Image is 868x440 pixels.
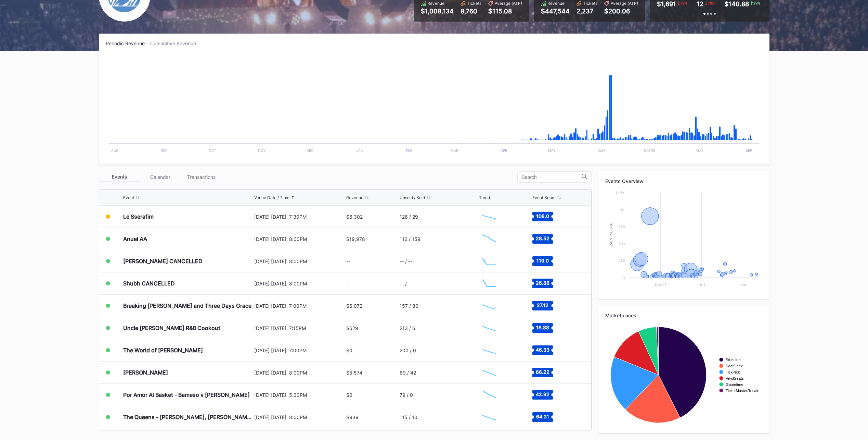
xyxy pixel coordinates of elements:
div: 116 / 159 [400,236,420,242]
div: -- / -- [400,281,412,286]
div: $1,691 [657,0,676,8]
svg: Chart title [479,342,500,359]
svg: Chart title [106,55,763,158]
input: Search [522,174,582,180]
svg: Chart title [479,319,500,337]
text: Oct [698,283,705,287]
div: Revenue [427,1,444,6]
text: 64.31 [536,414,549,419]
svg: Chart title [479,208,500,225]
div: [DATE] [DATE], 7:00PM [254,303,345,309]
text: TickPick [726,370,740,374]
svg: Chart title [479,230,500,247]
text: TicketMasterResale [726,389,759,393]
text: 26.88 [536,280,549,286]
text: 42.92 [536,391,549,397]
div: $200.06 [604,8,638,15]
text: [DATE] [655,283,666,287]
div: 79 % [707,0,715,6]
div: [DATE] [DATE], 7:30PM [254,214,345,220]
div: Unsold / Sold [400,195,425,200]
div: 8,760 [461,8,481,15]
text: 18.88 [536,325,549,330]
svg: Chart title [479,386,500,403]
div: $5,574 [346,370,362,376]
div: [PERSON_NAME] [123,369,168,376]
text: VividSeats [726,376,744,380]
text: Feb [406,148,413,152]
div: 12 [697,0,703,8]
div: 115 / 10 [400,414,417,420]
div: 200 / 0 [400,347,416,353]
text: 0 [623,276,625,280]
div: Le Sserafim [123,213,154,220]
div: Cumulative Revenue [150,40,202,46]
svg: Chart title [479,364,500,381]
div: $140.88 [724,0,749,8]
div: Trend [479,195,490,200]
div: Average (ATP) [611,1,638,6]
svg: Chart title [479,297,500,314]
div: Uncle [PERSON_NAME] R&B Cookout [123,325,220,331]
div: 157 / 80 [400,303,418,309]
svg: Chart title [479,253,500,270]
text: Apr [501,148,507,152]
div: Shubh CANCELLED [123,280,175,287]
text: 108.0 [536,213,549,219]
div: The Queens - [PERSON_NAME], [PERSON_NAME], [PERSON_NAME], and [PERSON_NAME] [123,414,252,420]
text: 28.52 [536,235,549,241]
div: $1,008,134 [421,8,454,15]
text: Gametime [726,382,743,387]
div: $0 [346,392,352,398]
div: Event [123,195,134,200]
div: Calendar [140,172,181,182]
text: Jun [598,148,605,152]
div: 213 / 6 [400,325,415,331]
div: $447,544 [541,8,570,15]
div: [DATE] [DATE], 8:00PM [254,258,345,264]
div: Average (ATP) [495,1,522,6]
div: $115.08 [488,8,522,15]
div: 126 / 29 [400,214,418,220]
text: 119.0 [536,258,549,264]
div: Por Amor Al Basket - Bameso v [PERSON_NAME] [123,391,250,398]
div: Marketplaces [605,313,763,318]
text: 46.33 [536,347,549,353]
div: [DATE] [DATE], 8:00PM [254,236,345,242]
div: Events Overview [605,178,763,184]
text: Aug [111,148,118,152]
div: Event Score [532,195,556,200]
div: 79 / 0 [400,392,413,398]
div: The World of [PERSON_NAME] [123,347,203,354]
div: [DATE] [DATE], 7:15PM [254,325,345,331]
div: $0 [346,347,352,353]
div: [DATE] [DATE], 7:00PM [254,347,345,353]
text: [DATE] [644,148,655,152]
text: 500 [619,242,625,246]
svg: Chart title [605,189,763,292]
div: Venue Date / Time [254,195,289,200]
text: Dec [307,148,313,152]
svg: Chart title [479,408,500,426]
div: Breaking [PERSON_NAME] and Three Days Grace [123,302,251,309]
div: -- [346,281,350,286]
text: Jan [740,283,747,287]
div: Revenue [547,1,565,6]
text: Sep [746,148,752,152]
svg: Chart title [479,275,500,292]
div: 69 / 42 [400,370,416,376]
div: Anuel AA [123,235,147,242]
text: 27.12 [537,302,548,308]
div: Transactions [181,172,222,182]
div: [DATE] [DATE], 8:00PM [254,281,345,286]
div: $6,302 [346,214,363,220]
div: [DATE] [DATE], 5:30PM [254,392,345,398]
div: Tickets [467,1,481,6]
div: Events [99,172,140,182]
div: -- [346,258,350,264]
text: 1.25k [616,191,625,195]
div: [DATE] [DATE], 8:00PM [254,370,345,376]
div: Revenue [346,195,363,200]
div: [PERSON_NAME] CANCELLED [123,258,203,265]
div: $939 [346,414,359,420]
